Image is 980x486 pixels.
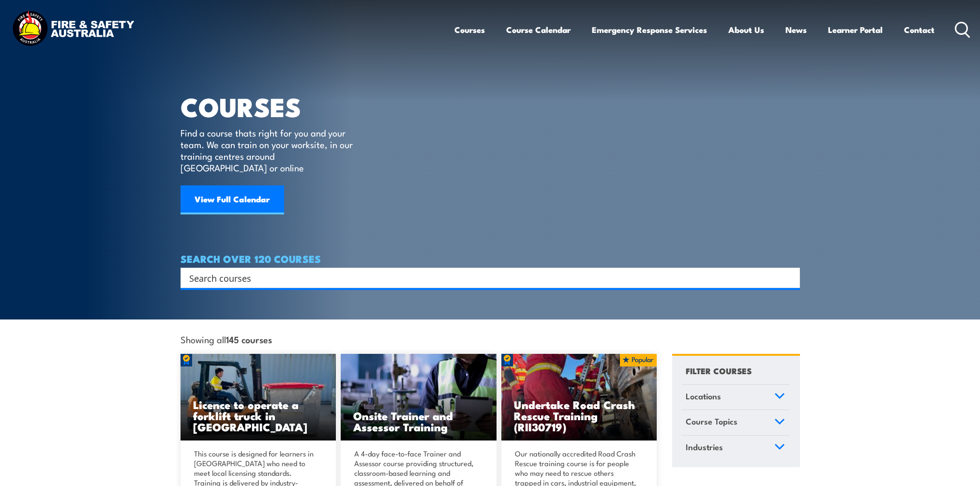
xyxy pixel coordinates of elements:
[728,17,764,43] a: About Us
[181,354,336,441] img: Licence to operate a forklift truck Training
[681,385,789,410] a: Locations
[181,127,357,173] p: Find a course thats right for you and your team. We can train on your worksite, in our training c...
[341,354,497,441] a: Onsite Trainer and Assessor Training
[193,399,324,432] h3: Licence to operate a forklift truck in [GEOGRAPHIC_DATA]
[181,253,800,264] h4: SEARCH OVER 120 COURSES
[501,354,657,441] a: Undertake Road Crash Rescue Training (RII30719)
[181,354,336,441] a: Licence to operate a forklift truck in [GEOGRAPHIC_DATA]
[454,17,485,43] a: Courses
[828,17,883,43] a: Learner Portal
[501,354,657,441] img: Road Crash Rescue Training
[783,271,797,285] button: Search magnifier button
[226,333,272,346] strong: 145 courses
[514,399,645,432] h3: Undertake Road Crash Rescue Training (RII30719)
[191,271,781,285] form: Search form
[686,364,752,377] h4: FILTER COURSES
[181,95,367,118] h1: COURSES
[181,185,284,214] a: View Full Calendar
[189,271,779,285] input: Search input
[686,390,721,403] span: Locations
[353,410,484,432] h3: Onsite Trainer and Assessor Training
[686,415,738,428] span: Course Topics
[506,17,571,43] a: Course Calendar
[181,334,272,344] span: Showing all
[341,354,497,441] img: Safety For Leaders
[785,17,807,43] a: News
[904,17,935,43] a: Contact
[686,440,723,454] span: Industries
[681,410,789,435] a: Course Topics
[592,17,707,43] a: Emergency Response Services
[681,436,789,461] a: Industries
